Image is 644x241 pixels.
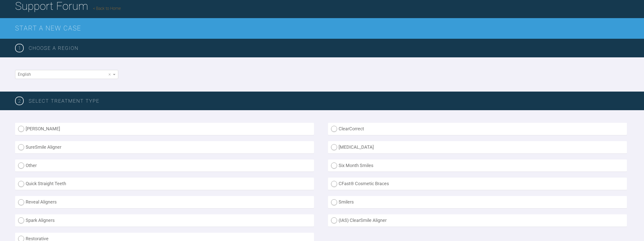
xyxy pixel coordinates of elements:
[108,72,111,76] span: ×
[15,159,314,172] label: Other
[93,6,121,11] a: Back to Home
[18,72,31,77] span: English
[15,178,314,190] label: Quick Straight Teeth
[328,141,627,153] label: [MEDICAL_DATA]
[328,214,627,227] label: (IAS) ClearSmile Aligner
[15,141,314,153] label: SureSmile Aligner
[15,23,629,34] h2: Start a New Case
[29,97,629,105] h3: SELECT TREATMENT TYPE
[15,97,24,105] span: 2
[328,123,627,135] label: ClearCorrect
[107,70,112,79] span: Clear value
[328,159,627,172] label: Six Month Smiles
[15,196,314,208] label: Reveal Aligners
[15,44,24,52] span: 1
[328,196,627,208] label: Smilers
[15,214,314,227] label: Spark Aligners
[328,178,627,190] label: CFast® Cosmetic Braces
[15,123,314,135] label: [PERSON_NAME]
[29,44,629,52] h3: Choose a region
